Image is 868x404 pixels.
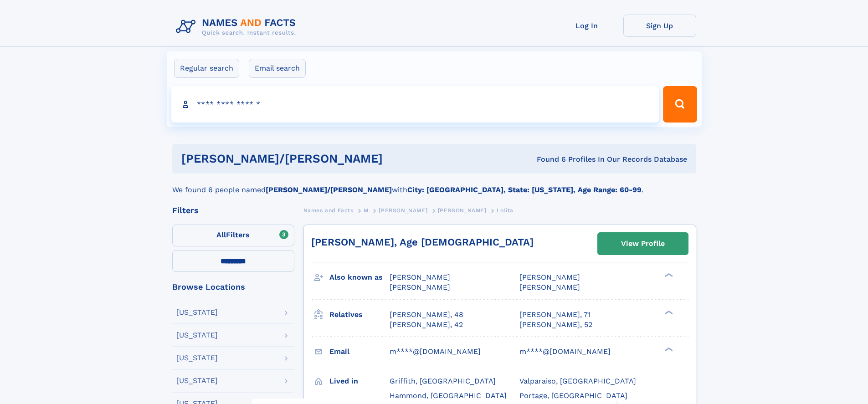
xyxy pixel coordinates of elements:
[171,86,659,123] input: search input
[172,225,294,246] label: Filters
[663,86,697,123] button: Search Button
[519,273,580,281] span: [PERSON_NAME]
[379,207,427,214] span: [PERSON_NAME]
[172,283,294,291] div: Browse Locations
[438,205,487,216] a: [PERSON_NAME]
[266,185,392,194] b: [PERSON_NAME]/[PERSON_NAME]
[663,309,673,315] div: ❯
[390,273,450,281] span: [PERSON_NAME]
[364,207,369,214] span: M
[438,207,487,214] span: [PERSON_NAME]
[181,153,460,164] h1: [PERSON_NAME]/[PERSON_NAME]
[216,230,226,239] span: All
[303,205,354,216] a: Names and Facts
[407,185,642,194] b: City: [GEOGRAPHIC_DATA], State: [US_STATE], Age Range: 60-99
[329,344,390,359] h3: Email
[176,354,218,362] div: [US_STATE]
[519,283,580,291] span: [PERSON_NAME]
[663,272,673,278] div: ❯
[390,310,463,320] a: [PERSON_NAME], 48
[390,377,496,385] span: Griffith, [GEOGRAPHIC_DATA]
[329,270,390,285] h3: Also known as
[176,377,218,384] div: [US_STATE]
[311,236,534,248] a: [PERSON_NAME], Age [DEMOGRAPHIC_DATA]
[519,310,591,320] a: [PERSON_NAME], 71
[172,174,696,195] div: We found 6 people named with .
[176,309,218,316] div: [US_STATE]
[519,320,592,330] a: [PERSON_NAME], 52
[621,233,665,254] div: View Profile
[519,377,636,385] span: Valparaiso, [GEOGRAPHIC_DATA]
[598,233,688,255] a: View Profile
[460,154,687,164] div: Found 6 Profiles In Our Records Database
[390,391,507,400] span: Hammond, [GEOGRAPHIC_DATA]
[364,205,369,216] a: M
[390,283,450,291] span: [PERSON_NAME]
[249,59,306,78] label: Email search
[172,206,294,215] div: Filters
[519,391,627,400] span: Portage, [GEOGRAPHIC_DATA]
[379,205,427,216] a: [PERSON_NAME]
[663,346,673,352] div: ❯
[550,15,623,37] a: Log In
[390,320,463,330] a: [PERSON_NAME], 42
[172,15,303,39] img: Logo Names and Facts
[329,373,390,389] h3: Lived in
[329,307,390,322] h3: Relatives
[174,59,239,78] label: Regular search
[176,332,218,339] div: [US_STATE]
[497,207,514,214] span: Lolita
[623,15,696,37] a: Sign Up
